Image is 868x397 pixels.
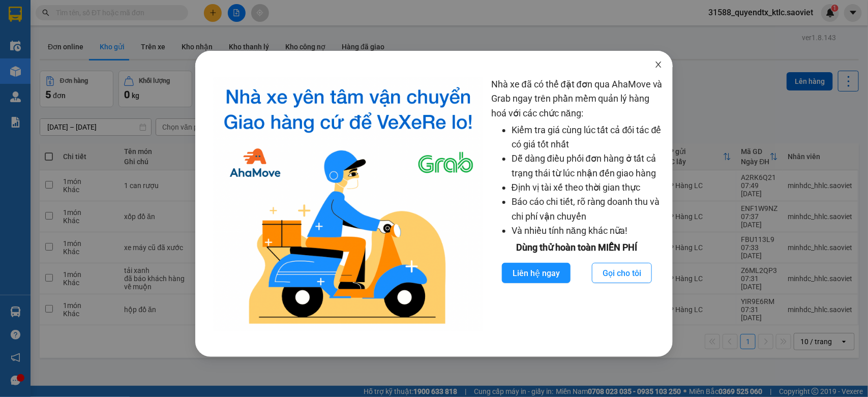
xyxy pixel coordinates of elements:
li: Báo cáo chi tiết, rõ ràng doanh thu và chi phí vận chuyển [512,195,663,224]
div: Nhà xe đã có thể đặt đơn qua AhaMove và Grab ngay trên phần mềm quản lý hàng hoá với các chức năng: [491,77,663,331]
button: Gọi cho tôi [592,263,652,283]
div: Dùng thử hoàn toàn MIỄN PHÍ [491,240,663,255]
span: Liên hệ ngay [513,267,560,280]
li: Định vị tài xế theo thời gian thực [512,180,663,195]
span: Gọi cho tôi [603,267,641,280]
button: Liên hệ ngay [502,263,571,283]
li: Dễ dàng điều phối đơn hàng ở tất cả trạng thái từ lúc nhận đến giao hàng [512,151,663,180]
img: logo [214,77,483,331]
span: close [654,60,663,69]
li: Kiểm tra giá cùng lúc tất cả đối tác để có giá tốt nhất [512,123,663,152]
button: Close [644,51,673,79]
li: Và nhiều tính năng khác nữa! [512,224,663,238]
